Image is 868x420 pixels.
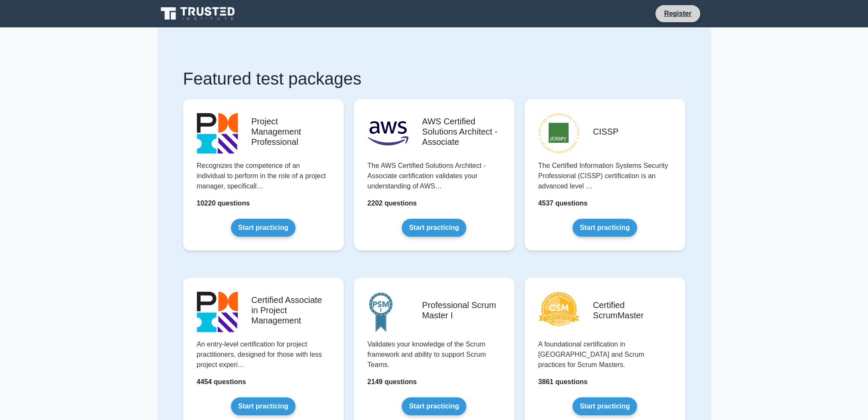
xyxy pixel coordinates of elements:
a: Start practicing [231,397,295,415]
h1: Featured test packages [183,68,685,89]
a: Start practicing [231,219,295,237]
a: Start practicing [402,219,466,237]
a: Start practicing [573,397,637,415]
a: Start practicing [402,397,466,415]
a: Register [659,8,696,19]
a: Start practicing [573,219,637,237]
